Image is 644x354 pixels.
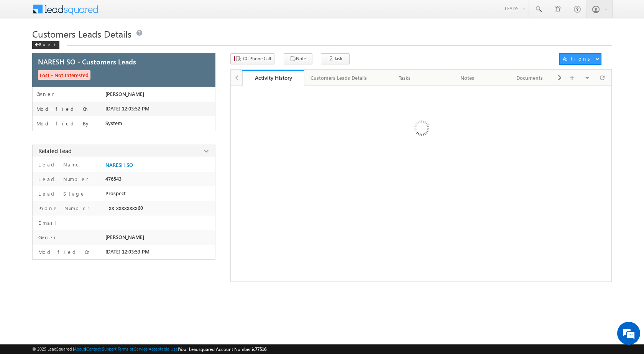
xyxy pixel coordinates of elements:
[563,55,593,62] div: Actions
[242,70,305,86] a: Activity History
[32,346,266,353] span: © 2025 LeadSquared | | | | |
[105,105,149,112] span: [DATE] 12:03:52 PM
[38,70,90,80] span: Lost - Not Interested
[105,234,144,240] span: [PERSON_NAME]
[36,234,56,241] label: Owner
[559,53,601,65] button: Actions
[74,346,85,351] a: About
[36,106,89,112] label: Modified On
[248,74,299,81] div: Activity History
[86,346,117,351] a: Contact Support
[321,53,350,64] button: Task
[105,162,133,168] a: NARESH SO
[374,70,436,86] a: Tasks
[310,73,367,82] div: Customers Leads Details
[380,73,429,82] div: Tasks
[36,176,89,183] label: Lead Number
[105,249,149,255] span: [DATE] 12:03:53 PM
[284,53,312,64] button: Note
[499,70,561,86] a: Documents
[105,91,144,97] span: [PERSON_NAME]
[32,28,131,40] span: Customers Leads Details
[38,58,136,65] span: NARESH SO - Customers Leads
[442,73,492,82] div: Notes
[505,73,554,82] div: Documents
[304,70,374,86] a: Customers Leads Details
[38,147,72,155] span: Related Lead
[36,161,80,168] label: Lead Name
[36,205,90,212] label: Phone Number
[105,190,126,196] span: Prospect
[381,90,461,169] img: Loading ...
[105,176,122,182] span: 476543
[32,41,59,49] div: Back
[36,120,90,127] label: Modified By
[243,55,271,62] span: CC Phone Call
[118,346,148,351] a: Terms of Service
[36,91,54,97] label: Owner
[149,346,178,351] a: Acceptable Use
[179,346,266,352] span: Your Leadsquared Account Number is
[36,190,85,197] label: Lead Stage
[105,120,122,126] span: System
[36,219,63,226] label: Email
[36,249,91,255] label: Modified On
[436,70,499,86] a: Notes
[230,53,274,64] button: CC Phone Call
[105,205,143,211] span: +xx-xxxxxxxx60
[255,346,266,352] span: 77516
